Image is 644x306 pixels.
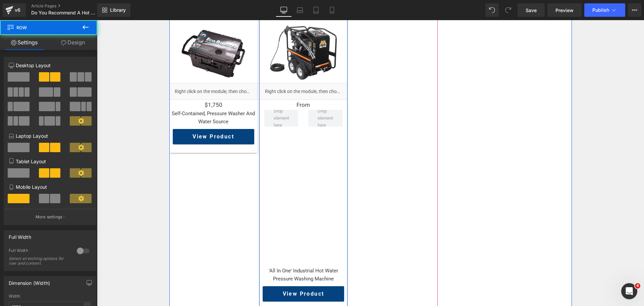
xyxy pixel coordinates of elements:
span: View Product [96,112,137,121]
p: self-contained, pressure washer and water source [72,90,161,105]
a: Tablet [308,3,324,17]
p: More settings [36,214,62,220]
button: Undo [485,3,499,17]
a: Laptop [292,3,308,17]
a: Design [49,35,97,50]
button: Publish [584,3,625,17]
button: More settings [4,209,96,225]
p: 'all in one' industrial Hot Water Pressure Washing machine [162,247,251,263]
div: Select stretching options for row and content. [9,256,69,266]
iframe: Intercom live chat [621,283,637,299]
div: Dimension (Width) [9,276,50,286]
button: Redo [501,3,515,17]
a: Article Pages [31,3,108,9]
button: More [628,3,641,17]
a: View Product [76,109,157,124]
div: Full Width [9,230,31,240]
div: v6 [13,6,22,14]
a: Preview [547,3,582,17]
div: Width [9,294,91,299]
p: $1,750 [72,80,161,89]
span: Do You Recommend A Hot Water or Cold Water Pressure Washer For Graffiti Removal? [31,10,96,15]
a: New Library [97,3,130,17]
span: View Product [186,269,227,278]
p: Desktop Layout [9,62,91,69]
p: Mobile Layout [9,183,91,190]
a: View Product [166,266,247,281]
p: Tablet Layout [9,158,91,165]
span: Library [110,7,126,13]
a: Desktop [276,3,292,17]
a: v6 [3,3,26,17]
p: From [162,80,251,89]
span: 4 [635,283,640,289]
p: Laptop Layout [9,132,91,139]
span: Publish [592,7,609,13]
div: Full Width [9,248,70,255]
a: Mobile [324,3,340,17]
span: Preview [555,7,574,14]
span: Save [526,7,537,14]
span: Row [7,20,74,35]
